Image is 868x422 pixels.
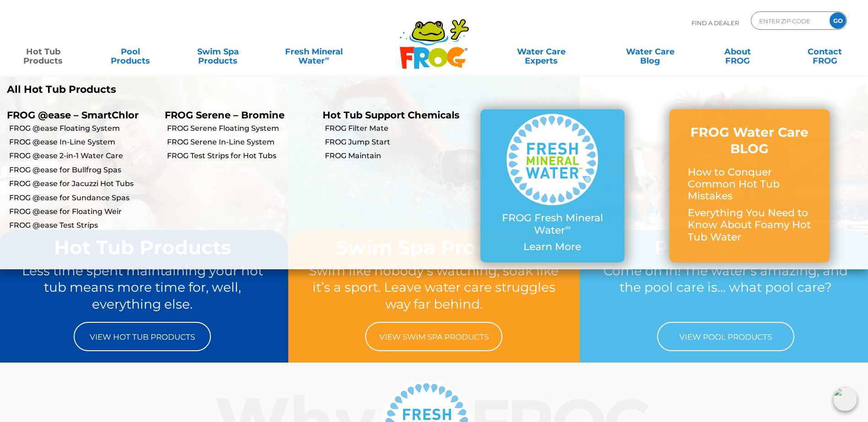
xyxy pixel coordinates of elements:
a: FROG Filter Mate [325,123,474,134]
a: All Hot Tub Products [7,84,427,96]
a: FROG @ease for Sundance Spas [9,193,158,203]
p: FROG Fresh Mineral Water [499,212,606,236]
p: Everything You Need to Know About Foamy Hot Tub Water [688,207,811,243]
p: FROG @ease – SmartChlor [7,109,151,121]
a: FROG @ease Floating System [9,123,158,134]
img: openIcon [833,387,857,411]
p: Come on in! The water’s amazing, and the pool care is… what pool care? [597,262,854,313]
a: FROG @ease In-Line System [9,137,158,147]
sup: ∞ [325,54,329,62]
a: Water CareBlog [616,43,684,61]
input: Zip Code Form [758,14,820,27]
a: View Pool Products [657,322,794,351]
a: FROG @ease for Floating Weir [9,207,158,217]
a: PoolProducts [97,43,165,61]
a: View Swim Spa Products [365,322,502,351]
a: View Hot Tub Products [74,322,211,351]
p: Less time spent maintaining your hot tub means more time for, well, everything else. [14,262,271,313]
p: How to Conquer Common Hot Tub Mistakes [688,166,811,203]
a: FROG @ease for Jacuzzi Hot Tubs [9,179,158,189]
p: Learn More [499,241,606,253]
a: FROG Serene Floating System [167,123,316,134]
sup: ∞ [565,223,571,232]
a: FROG @ease for Bullfrog Spas [9,165,158,175]
a: Water CareExperts [486,43,597,61]
p: FROG Serene – Bromine [165,109,309,121]
a: FROG Maintain [325,151,474,161]
a: FROG Water Care BLOG How to Conquer Common Hot Tub Mistakes Everything You Need to Know About Foa... [688,124,811,248]
a: FROG Serene In-Line System [167,137,316,147]
p: Find A Dealer [691,11,739,34]
a: Hot TubProducts [9,43,77,61]
a: AboutFROG [703,43,771,61]
a: FROG @ease 2-in-1 Water Care [9,151,158,161]
a: FROG Test Strips for Hot Tubs [167,151,316,161]
a: Swim SpaProducts [184,43,252,61]
h3: FROG Water Care BLOG [688,124,811,157]
a: FROG @ease Test Strips [9,220,158,230]
a: ContactFROG [791,43,859,61]
p: Hot Tub Support Chemicals [323,109,467,121]
a: FROG Fresh Mineral Water∞ Learn More [499,114,606,257]
input: GO [830,12,846,29]
p: Swim like nobody’s watching, soak like it’s a sport. Leave water care struggles way far behind. [306,262,562,313]
a: FROG Jump Start [325,137,474,147]
a: Fresh MineralWater∞ [271,43,356,61]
